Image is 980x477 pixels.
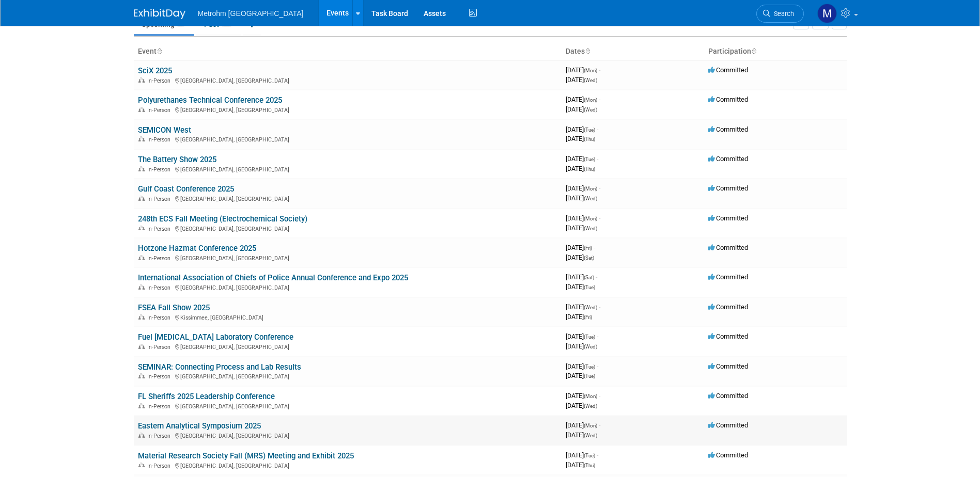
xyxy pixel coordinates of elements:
[147,107,174,114] span: In-Person
[138,362,301,372] a: SEMINAR: Connecting Process and Lab Results
[597,155,598,163] span: -
[751,47,756,55] a: Sort by Participation Type
[138,155,216,164] a: The Battery Show 2025
[584,68,597,73] span: (Mon)
[138,125,191,135] a: SEMICON West
[756,5,804,23] a: Search
[138,283,557,291] div: [GEOGRAPHIC_DATA], [GEOGRAPHIC_DATA]
[566,392,600,400] span: [DATE]
[138,253,557,262] div: [GEOGRAPHIC_DATA], [GEOGRAPHIC_DATA]
[599,303,600,311] span: -
[138,196,145,201] img: In-Person Event
[134,43,562,60] th: Event
[566,332,598,340] span: [DATE]
[198,9,304,18] span: Metrohm [GEOGRAPHIC_DATA]
[147,433,174,439] span: In-Person
[708,451,748,459] span: Committed
[584,127,595,133] span: (Tue)
[147,166,174,173] span: In-Person
[599,421,600,429] span: -
[566,184,600,192] span: [DATE]
[584,216,597,221] span: (Mon)
[584,334,595,340] span: (Tue)
[584,305,597,310] span: (Wed)
[596,273,597,281] span: -
[138,421,261,431] a: Eastern Analytical Symposium 2025
[584,433,597,438] span: (Wed)
[566,342,597,350] span: [DATE]
[599,66,600,74] span: -
[147,226,174,232] span: In-Person
[708,214,748,222] span: Committed
[708,421,748,429] span: Committed
[566,372,595,379] span: [DATE]
[138,66,172,75] a: SciX 2025
[138,77,145,83] img: In-Person Event
[138,392,275,401] a: FL Sheriffs 2025 Leadership Conference
[138,403,145,408] img: In-Person Event
[138,107,145,112] img: In-Person Event
[138,463,145,468] img: In-Person Event
[566,125,598,133] span: [DATE]
[817,4,837,23] img: Michelle Simoes
[584,166,595,172] span: (Thu)
[138,402,557,410] div: [GEOGRAPHIC_DATA], [GEOGRAPHIC_DATA]
[566,273,597,281] span: [DATE]
[147,136,174,143] span: In-Person
[708,273,748,281] span: Committed
[566,214,600,222] span: [DATE]
[584,373,595,379] span: (Tue)
[584,453,595,458] span: (Tue)
[566,96,600,103] span: [DATE]
[566,461,595,469] span: [DATE]
[147,463,174,469] span: In-Person
[138,314,145,320] img: In-Person Event
[566,135,595,142] span: [DATE]
[138,313,557,321] div: Kissimmee, [GEOGRAPHIC_DATA]
[584,314,592,320] span: (Fri)
[597,332,598,340] span: -
[566,76,597,84] span: [DATE]
[138,96,282,105] a: Polyurethanes Technical Conference 2025
[584,196,597,201] span: (Wed)
[138,373,145,378] img: In-Person Event
[704,43,847,60] th: Participation
[147,373,174,380] span: In-Person
[138,284,145,290] img: In-Person Event
[566,431,597,439] span: [DATE]
[566,194,597,202] span: [DATE]
[147,284,174,291] span: In-Person
[708,392,748,400] span: Committed
[138,184,234,194] a: Gulf Coast Conference 2025
[138,244,256,253] a: Hotzone Hazmat Conference 2025
[147,344,174,351] span: In-Person
[138,135,557,143] div: [GEOGRAPHIC_DATA], [GEOGRAPHIC_DATA]
[138,451,354,460] a: Material Research Society Fall (MRS) Meeting and Exhibit 2025
[566,402,597,409] span: [DATE]
[584,275,594,280] span: (Sat)
[138,165,557,173] div: [GEOGRAPHIC_DATA], [GEOGRAPHIC_DATA]
[594,244,595,251] span: -
[566,283,595,291] span: [DATE]
[566,105,597,113] span: [DATE]
[138,273,408,282] a: International Association of Chiefs of Police Annual Conference and Expo 2025
[599,184,600,192] span: -
[584,97,597,103] span: (Mon)
[599,214,600,222] span: -
[584,156,595,162] span: (Tue)
[584,403,597,409] span: (Wed)
[597,451,598,459] span: -
[134,9,185,19] img: ExhibitDay
[138,136,145,141] img: In-Person Event
[566,421,600,429] span: [DATE]
[147,196,174,202] span: In-Person
[708,125,748,133] span: Committed
[584,344,597,349] span: (Wed)
[138,431,557,439] div: [GEOGRAPHIC_DATA], [GEOGRAPHIC_DATA]
[566,362,598,370] span: [DATE]
[599,96,600,103] span: -
[138,76,557,84] div: [GEOGRAPHIC_DATA], [GEOGRAPHIC_DATA]
[138,226,145,231] img: In-Person Event
[585,47,590,55] a: Sort by Start Date
[584,186,597,192] span: (Mon)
